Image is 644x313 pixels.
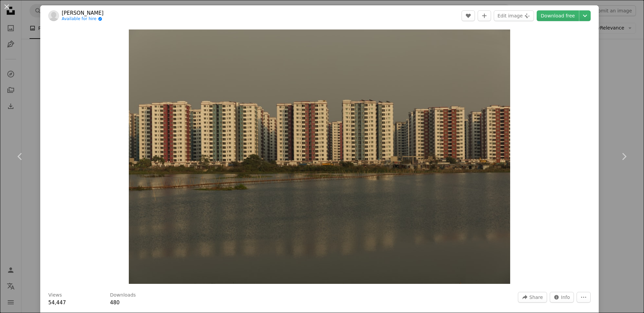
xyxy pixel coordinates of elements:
[462,10,475,21] button: Like
[48,292,62,299] h3: Views
[62,16,104,22] a: Available for hire
[110,300,120,306] span: 480
[577,292,591,303] button: More Actions
[129,29,510,284] button: Zoom in on this image
[604,124,644,189] a: Next
[48,300,66,306] span: 54,447
[550,292,574,303] button: Stats about this image
[494,10,534,21] button: Edit image
[62,10,104,16] a: [PERSON_NAME]
[537,10,579,21] a: Download free
[518,292,547,303] button: Share this image
[129,29,510,284] img: a large body of water with a bunch of buildings in the background
[579,10,591,21] button: Choose download size
[529,292,543,302] span: Share
[110,292,136,299] h3: Downloads
[48,10,59,21] img: Go to Sajjad Hossain's profile
[561,292,570,302] span: Info
[478,10,491,21] button: Add to Collection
